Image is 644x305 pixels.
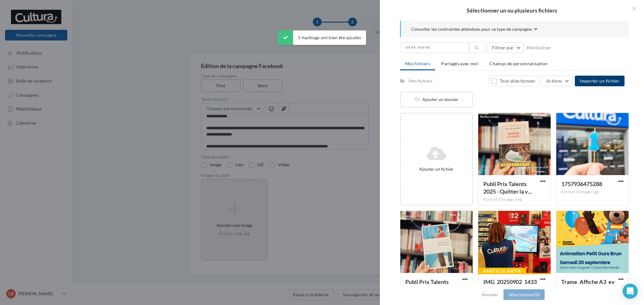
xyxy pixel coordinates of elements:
div: Ajouter un fichier [403,166,469,172]
span: Importer un fichier [580,78,619,83]
span: Trame_Affiche A3_evenement_2024.pptx (33) [561,278,615,293]
button: Filtrer par [487,42,524,53]
div: Format d'image: png [483,197,546,202]
span: Consulter les contraintes attendues pour ce type de campagne [411,26,532,32]
div: Format d'image: jpg [561,189,624,195]
button: Annuler [479,291,501,298]
span: 1757936475288 [561,180,602,187]
button: Réinitialiser [524,44,554,51]
span: IMG_20250902_143302 [483,278,537,293]
span: Actions [546,78,562,83]
span: Publi Prix Talents 2025 - 4 jours sans ma mère [405,278,455,293]
button: Actions [541,76,572,86]
button: Consulter les contraintes attendues pour ce type de campagne [411,26,537,34]
div: Open Intercom Messenger [623,284,638,299]
div: 5 hashtags ont bien été ajoutés [278,30,366,45]
span: (0) [534,292,540,297]
span: Mes fichiers [405,61,430,66]
span: Publi Prix Talents 2025 - Quitter la vallée [483,180,532,195]
button: Tout sélectionner [488,76,538,86]
button: Sélectionner(0) [503,289,545,300]
span: Champs de personnalisation [489,61,547,66]
button: Importer un fichier [575,76,625,86]
h2: Sélectionner un ou plusieurs fichiers [390,8,634,13]
div: Particularité [478,268,526,275]
span: Partagés avec moi [441,61,478,66]
div: Mes fichiers [409,78,432,84]
div: Ajouter un dossier [401,96,472,103]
